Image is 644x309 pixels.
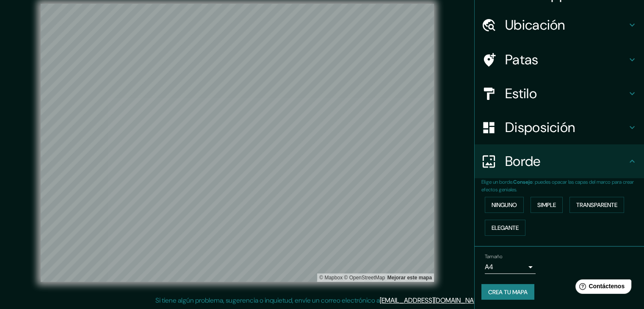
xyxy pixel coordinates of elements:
canvas: Mapa [41,4,434,282]
button: Elegante [485,220,525,236]
div: Disposición [475,110,644,144]
font: Ubicación [505,16,565,34]
font: Simple [537,201,556,209]
font: A4 [485,262,493,271]
font: Elige un borde. [481,179,513,185]
div: A4 [485,260,536,274]
font: © OpenStreetMap [344,275,385,281]
font: Si tiene algún problema, sugerencia o inquietud, envíe un correo electrónico a [155,296,380,305]
a: Mapa de OpenStreet [344,275,385,281]
button: Transparente [569,197,624,213]
font: Estilo [505,85,537,102]
font: Mejorar este mapa [387,275,432,281]
button: Crea tu mapa [481,284,534,300]
font: : puedes opacar las capas del marco para crear efectos geniales. [481,179,634,193]
font: Consejo [513,179,533,185]
font: Patas [505,51,539,69]
a: Map feedback [387,275,432,281]
font: Tamaño [485,253,502,260]
div: Ubicación [475,8,644,42]
font: Elegante [492,224,519,232]
font: Transparente [576,201,617,209]
div: Borde [475,144,644,178]
font: © Mapbox [319,275,343,281]
font: Ninguno [492,201,517,209]
font: Disposición [505,119,575,136]
font: Crea tu mapa [488,288,528,296]
div: Patas [475,43,644,77]
a: Mapbox [319,275,343,281]
button: Ninguno [485,197,524,213]
button: Simple [531,197,563,213]
a: [EMAIL_ADDRESS][DOMAIN_NAME] [380,296,484,305]
font: Borde [505,152,541,170]
iframe: Lanzador de widgets de ayuda [569,276,635,300]
div: Estilo [475,77,644,110]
